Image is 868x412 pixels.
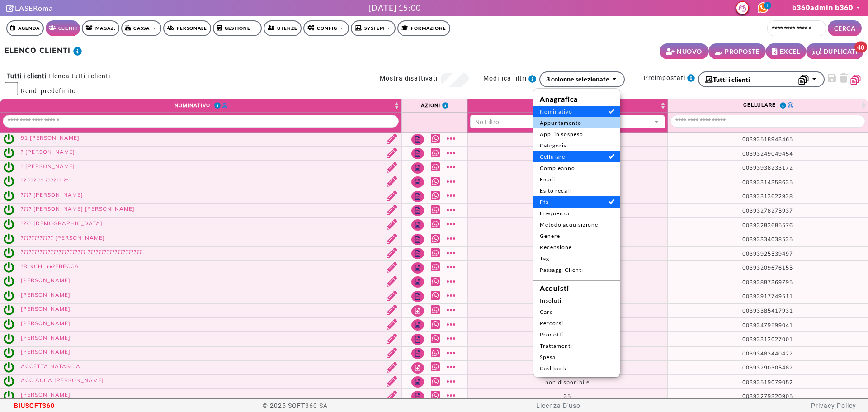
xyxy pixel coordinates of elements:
[447,376,458,387] a: Mostra altro
[46,20,80,36] a: Clienti
[431,305,442,315] a: Whatsapp
[431,176,442,187] a: Whatsapp
[213,20,262,36] a: Gestione
[540,221,613,229] span: Metodo acquisizione
[540,243,613,251] span: Recensione
[447,162,458,172] a: Mostra altro
[411,234,424,245] a: Note
[757,236,793,242] span: 3334038525
[540,342,613,350] span: Trattamenti
[411,276,424,288] a: Note
[757,264,793,271] span: 3209676155
[368,2,421,14] div: [DATE] 15:00
[264,20,302,36] a: Utenze
[540,209,613,218] span: Frequenza
[540,308,613,316] span: Card
[757,307,793,314] span: 3385417931
[380,191,399,202] a: Modifica
[21,334,71,341] a: [PERSON_NAME]
[757,393,793,399] span: 3279320905
[411,334,424,345] a: Note
[540,255,613,263] span: Tag
[742,393,757,399] span: 0039
[431,262,442,272] a: Whatsapp
[742,164,757,171] span: 0039
[757,193,793,199] span: 3313622928
[757,222,793,228] span: 3283685576
[447,176,458,187] a: Mostra altro
[540,187,613,195] span: Esito recall
[82,20,119,36] a: Magaz.
[742,364,757,371] span: 0039
[757,150,793,157] span: 3249049454
[757,364,793,371] span: 3290305482
[677,47,702,56] small: NUOVO
[742,279,757,285] span: 0039
[21,377,104,384] a: ACCIACCA [PERSON_NAME]
[431,148,442,158] a: Whatsapp
[380,148,399,159] a: Modifica
[21,263,79,270] a: ?RINCHI ••?EBECCA
[644,71,698,84] label: Preimpostati
[447,148,458,158] a: Mostra altro
[21,348,71,355] a: [PERSON_NAME]
[6,4,53,12] a: LASERoma
[7,72,47,80] strong: Tutti i clienti
[303,20,349,36] a: Config
[698,71,825,87] button: Tutti i clienti
[411,305,424,317] a: Note
[540,142,613,150] span: Categoria
[380,134,399,145] a: Modifica
[21,205,135,212] a: ???? [PERSON_NAME] [PERSON_NAME]
[854,42,867,53] span: 40
[539,71,625,87] button: 3 colonne selezionate
[757,322,793,328] span: 3479599041
[380,205,399,216] a: Modifica
[483,72,539,84] label: Modifica filtri
[380,334,399,345] a: Modifica
[545,379,590,385] span: non disponibile
[431,219,442,229] a: Whatsapp
[540,353,613,361] span: Spesa
[431,190,442,201] a: Whatsapp
[3,115,399,128] div: Nominativo
[447,276,458,287] a: Mostra altro
[431,348,442,358] a: Whatsapp
[21,163,75,170] a: ? [PERSON_NAME]
[431,233,442,244] a: Whatsapp
[431,290,442,301] a: Whatsapp
[380,362,399,374] a: Modifica
[18,87,76,95] small: Rendi predefinito
[757,207,793,214] span: 3278275937
[431,362,442,372] a: Whatsapp
[540,232,613,240] span: Genere
[411,162,424,174] a: Note
[660,43,708,59] a: NUOVO
[431,276,442,287] a: Whatsapp
[467,99,668,113] th: Età : activate to sort column ascending
[780,47,800,56] small: EXCEL
[411,348,424,359] a: Note
[380,291,399,302] a: Modifica
[540,365,613,373] span: Cashback
[742,207,757,214] span: 0039
[757,179,793,185] span: 3314358635
[725,47,759,56] small: PROPOSTE
[411,319,424,331] a: Note
[431,333,442,344] a: Whatsapp
[21,148,75,155] a: ? [PERSON_NAME]
[447,219,458,229] a: Mostra altro
[742,336,757,342] span: 0039
[742,150,757,157] span: 0039
[742,293,757,299] span: 0039
[742,236,757,242] span: 0039
[742,307,757,314] span: 0039
[411,391,424,402] a: Note
[742,136,757,142] span: 0039
[48,72,110,80] small: Elenca tutti i clienti
[21,191,83,198] a: ???? [PERSON_NAME]
[540,130,613,138] span: App. in sospeso
[5,82,18,95] input: Rendi predefinito
[380,391,399,402] a: Modifica
[411,262,424,274] a: Note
